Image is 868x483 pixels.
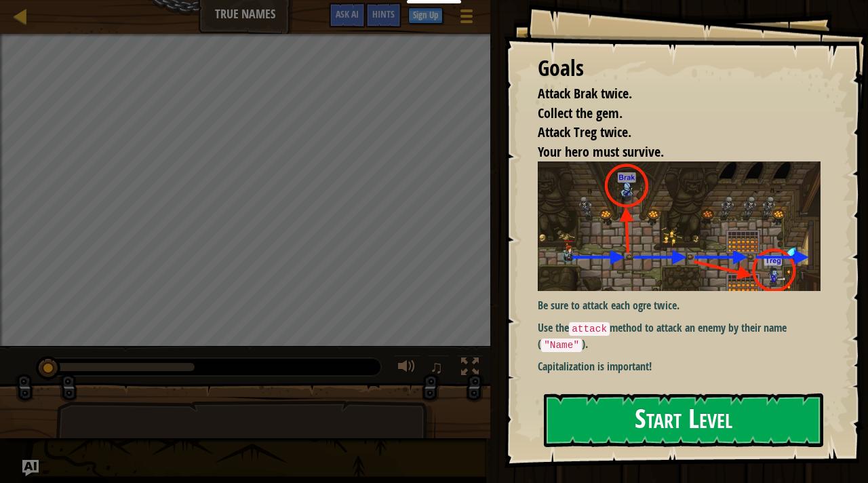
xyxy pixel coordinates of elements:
button: ♫ [427,355,450,383]
li: Collect the gem. [521,104,817,123]
button: Start Level [544,393,823,447]
code: "Name" [541,339,582,352]
img: True names [538,161,821,291]
span: Your hero must survive. [538,142,664,161]
li: Attack Treg twice. [521,123,817,142]
p: Use the method to attack an enemy by their name ( ). [538,320,821,352]
span: Ask AI [336,7,359,20]
button: Toggle fullscreen [456,355,484,383]
p: Be sure to attack each ogre twice. [538,298,821,313]
span: Hints [372,7,395,20]
li: Your hero must survive. [521,142,817,162]
button: Ask AI [329,3,366,28]
div: Goals [538,53,821,84]
span: Attack Brak twice. [538,84,632,102]
button: Ask AI [22,460,39,476]
span: Collect the gem. [538,104,623,122]
button: Adjust volume [393,355,420,383]
span: Attack Treg twice. [538,123,631,141]
p: Capitalization is important! [538,359,821,374]
button: Show game menu [450,3,484,35]
span: ♫ [430,357,443,377]
button: Sign Up [408,7,443,24]
code: attack [569,322,610,336]
li: Attack Brak twice. [521,84,817,104]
